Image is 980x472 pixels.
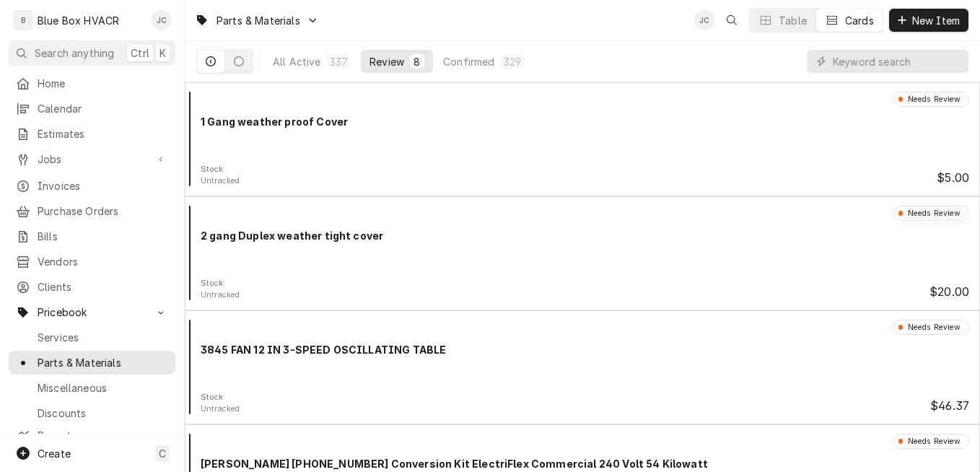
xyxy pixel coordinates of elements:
div: Object Title [201,228,969,243]
div: Card Header [191,206,974,220]
span: Search anything [35,45,114,61]
div: Cards [845,13,874,28]
div: Card Footer Extra Context [201,392,240,415]
span: Miscellaneous [38,380,168,395]
div: Card Header Secondary Content [889,320,969,334]
span: Vendors [38,254,168,269]
div: Object Title [201,114,969,129]
div: 8 [413,54,421,69]
a: Go to Parts & Materials [189,9,325,32]
a: Bills [9,224,175,248]
div: Object Title [201,342,969,357]
span: Estimates [38,126,168,141]
div: Object Status [893,434,969,448]
span: Services [38,330,168,345]
div: Object Status [893,206,969,220]
div: Item Card: [object Object] [185,82,980,196]
span: Calendar [38,101,168,116]
div: Object Title [201,456,969,471]
a: Home [9,71,175,95]
a: Go to Pricebook [9,300,175,324]
div: Object Extra Context Footer Label [201,392,240,403]
div: Card Header [191,320,974,334]
span: Bills [38,229,168,244]
div: Josh Canfield's Avatar [152,10,172,30]
div: Card Header Secondary Content [889,92,969,106]
div: Card Footer Primary Content [937,170,969,187]
div: Object Status [893,92,969,106]
div: Card Body [191,456,974,471]
div: Card Header [191,92,974,106]
div: Object Status [893,320,969,334]
span: New Item [909,13,963,28]
div: Card Footer Primary Content [929,284,969,301]
div: Item Card: [object Object] [185,310,980,424]
button: New Item [889,9,968,32]
span: Create [38,447,71,460]
a: Vendors [9,250,175,274]
div: Card Header Secondary Content [889,206,969,220]
div: Confirmed [443,54,494,69]
span: Pricebook [38,305,146,320]
a: Discounts [9,401,175,425]
a: Services [9,325,175,349]
div: Object Extra Context Footer Value [201,289,240,301]
div: Needs Review [903,94,961,105]
span: Home [38,76,168,91]
div: Review [369,54,404,69]
div: Object Extra Context Footer Label [201,278,240,289]
div: Card Footer [191,164,974,187]
div: Card Footer Extra Context [201,278,240,301]
span: Ctrl [131,45,149,61]
div: All Active [273,54,321,69]
div: Card Header Secondary Content [889,434,969,448]
div: Object Extra Context Footer Value [201,403,240,415]
a: Reports [9,424,175,447]
div: JC [694,10,714,30]
span: Clients [38,279,168,294]
button: Open search [720,9,743,32]
span: Jobs [38,152,146,167]
div: JC [152,10,172,30]
div: 337 [330,54,348,69]
button: Search anythingCtrlK [9,40,175,66]
div: Object Extra Context Footer Label [201,164,240,175]
input: Keyword search [833,50,961,73]
div: Needs Review [903,208,961,219]
span: Parts & Materials [216,13,300,28]
a: Miscellaneous [9,376,175,400]
a: Calendar [9,97,175,121]
div: Item Card: [object Object] [185,196,980,310]
div: Card Footer Primary Content [930,398,969,415]
a: Clients [9,275,175,299]
span: Parts & Materials [38,355,168,370]
span: Purchase Orders [38,204,168,219]
div: Josh Canfield's Avatar [694,10,714,30]
div: Card Footer [191,392,974,415]
a: Invoices [9,174,175,198]
span: Discounts [38,406,168,421]
span: Invoices [38,178,168,193]
a: Go to Jobs [9,147,175,171]
div: Table [779,13,807,28]
div: Needs Review [903,436,961,447]
a: Purchase Orders [9,199,175,223]
div: Card Footer Extra Context [201,164,240,187]
div: Card Body [191,114,974,129]
div: 329 [504,54,521,69]
div: Blue Box HVACR [38,13,119,28]
div: Card Header [191,434,974,448]
span: Reports [38,428,168,443]
div: Card Body [191,342,974,357]
div: Card Footer [191,278,974,301]
span: K [159,45,166,61]
span: C [159,446,166,461]
div: Object Extra Context Footer Value [201,175,240,187]
a: Parts & Materials [9,351,175,375]
div: Card Body [191,228,974,243]
div: B [13,10,33,30]
div: Needs Review [903,322,961,333]
a: Estimates [9,122,175,146]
